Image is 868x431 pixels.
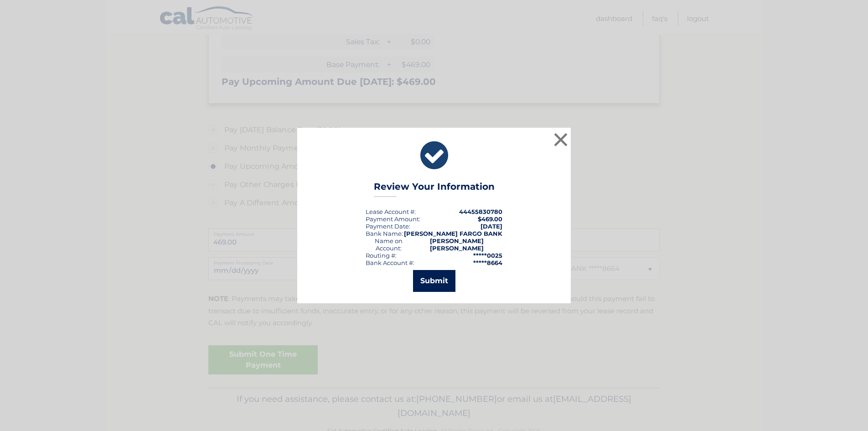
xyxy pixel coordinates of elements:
[366,223,410,230] div: :
[552,130,570,149] button: ×
[459,208,502,215] strong: 44455830780
[374,181,495,197] h3: Review Your Information
[366,259,414,266] div: Bank Account #:
[366,223,409,230] span: Payment Date
[366,208,416,215] div: Lease Account #:
[366,252,397,259] div: Routing #:
[404,230,502,237] strong: [PERSON_NAME] FARGO BANK
[413,270,455,292] button: Submit
[480,223,502,230] span: [DATE]
[430,237,484,252] strong: [PERSON_NAME] [PERSON_NAME]
[366,215,420,223] div: Payment Amount:
[366,230,403,237] div: Bank Name:
[366,237,412,252] div: Name on Account:
[478,215,502,223] span: $469.00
